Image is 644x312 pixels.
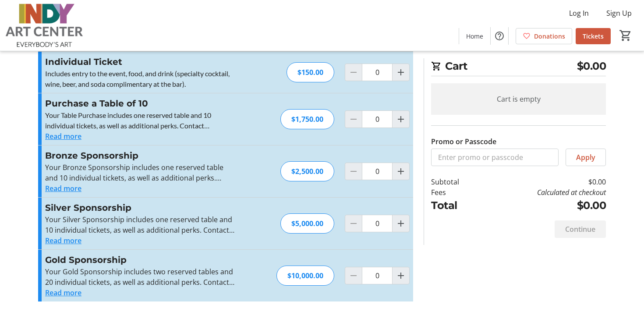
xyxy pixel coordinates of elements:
[431,136,496,147] label: Promo or Passcode
[280,161,334,181] div: $2,500.00
[45,201,237,214] h3: Silver Sponsorship
[362,163,393,180] input: Bronze Sponsorship Quantity
[431,149,559,166] input: Enter promo or passcode
[576,152,595,163] span: Apply
[577,58,606,74] span: $0.00
[606,8,632,18] span: Sign Up
[393,64,409,81] button: Increment by one
[516,28,572,44] a: Donations
[566,149,606,166] button: Apply
[599,6,639,20] button: Sign Up
[431,177,482,187] td: Subtotal
[45,183,81,194] button: Read more
[482,198,606,213] td: $0.00
[393,267,409,284] button: Increment by one
[583,32,604,41] span: Tickets
[45,131,81,142] button: Read more
[280,213,334,234] div: $5,000.00
[45,266,237,287] p: Your Gold Sponsorship includes two reserved tables and 20 individual tickets, as well as addition...
[459,28,490,44] a: Home
[45,97,237,110] h3: Purchase a Table of 10
[45,235,81,246] button: Read more
[45,287,81,298] button: Read more
[482,177,606,187] td: $0.00
[393,163,409,180] button: Increment by one
[287,62,334,82] div: $150.00
[569,8,589,18] span: Log In
[393,215,409,232] button: Increment by one
[431,58,606,76] h2: Cart
[393,111,409,128] button: Increment by one
[491,27,508,45] button: Help
[431,187,482,198] td: Fees
[562,6,596,20] button: Log In
[280,109,334,129] div: $1,750.00
[276,266,334,286] div: $10,000.00
[362,267,393,284] input: Gold Sponsorship Quantity
[431,83,606,115] div: Cart is empty
[45,149,237,162] h3: Bronze Sponsorship
[45,214,237,235] p: Your Silver Sponsorship includes one reserved table and 10 individual tickets, as well as additio...
[45,162,237,183] p: Your Bronze Sponsorship includes one reserved table and 10 individual tickets, as well as additio...
[618,28,633,43] button: Cart
[576,28,611,44] a: Tickets
[362,215,393,232] input: Silver Sponsorship Quantity
[45,111,234,151] span: Your Table Purchase includes one reserved table and 10 individual tickets, as well as additional ...
[362,64,393,81] input: Individual Ticket Quantity
[45,69,230,88] span: Includes entry to the event, food, and drink (specialty cocktail, wine, beer, and soda compliment...
[431,198,482,213] td: Total
[534,32,565,41] span: Donations
[5,4,83,47] img: Indy Art Center's Logo
[45,55,237,68] h3: Individual Ticket
[466,32,483,41] span: Home
[45,253,237,266] h3: Gold Sponsorship
[482,187,606,198] td: Calculated at checkout
[362,110,393,128] input: Purchase a Table of 10 Quantity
